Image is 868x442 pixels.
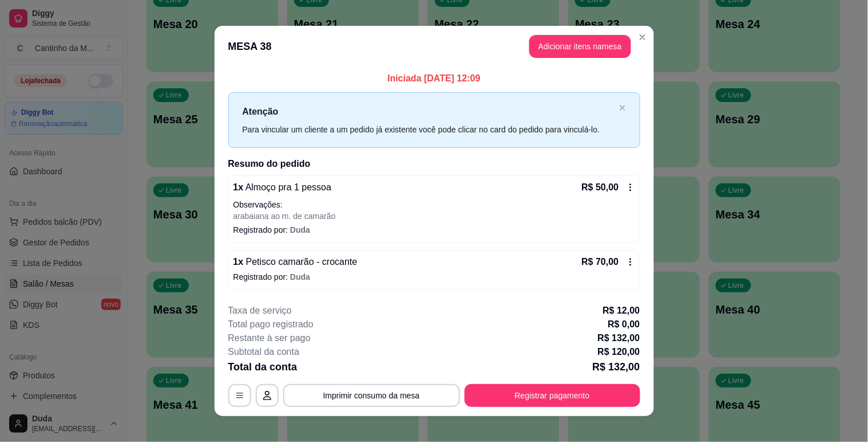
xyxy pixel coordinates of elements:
[582,255,619,269] p: R$ 70,00
[290,225,310,234] span: Duda
[243,182,331,192] span: Almoço pra 1 pessoa
[228,331,311,345] p: Restante à ser pago
[283,384,460,407] button: Imprimir consumo da mesa
[228,359,298,375] p: Total da conta
[290,272,310,281] span: Duda
[228,318,314,331] p: Total pago registrado
[233,181,332,194] p: 1 x
[243,123,615,136] div: Para vincular um cliente a um pedido já existente você pode clicar no card do pedido para vinculá...
[633,28,652,46] button: Close
[243,257,357,267] span: Petisco camarão - crocante
[608,318,640,331] p: R$ 0,00
[233,224,635,236] p: Registrado por:
[228,72,640,85] p: Iniciada [DATE] 12:09
[529,35,631,58] button: Adicionar itens namesa
[233,255,358,269] p: 1 x
[228,304,292,318] p: Taxa de serviço
[233,199,635,210] p: Observações:
[592,359,640,375] p: R$ 132,00
[603,304,640,318] p: R$ 12,00
[619,104,626,112] button: close
[233,271,635,283] p: Registrado por:
[582,181,619,194] p: R$ 50,00
[243,104,615,119] p: Atenção
[598,331,640,345] p: R$ 132,00
[228,345,300,359] p: Subtotal da conta
[465,384,640,407] button: Registrar pagamento
[598,345,640,359] p: R$ 120,00
[215,26,654,67] header: MESA 38
[233,210,635,222] p: arabaiana ao m. de camarão
[228,157,640,171] h2: Resumo do pedido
